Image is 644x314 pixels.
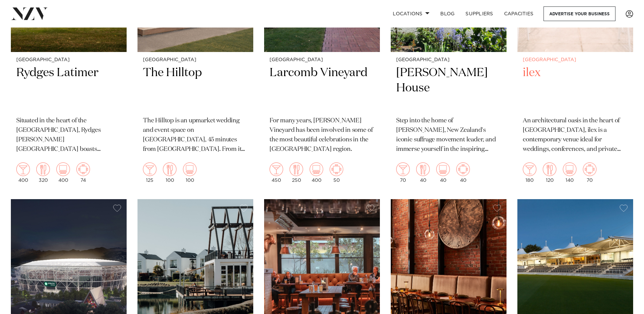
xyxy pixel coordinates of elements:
div: 40 [416,162,430,183]
a: SUPPLIERS [460,6,498,21]
div: 50 [330,162,343,183]
div: 100 [183,162,197,183]
img: meeting.png [76,162,90,176]
img: cocktail.png [143,162,157,176]
small: [GEOGRAPHIC_DATA] [16,57,121,63]
img: cocktail.png [523,162,536,176]
img: theatre.png [436,162,450,176]
h2: The Hilltop [143,65,248,111]
img: theatre.png [56,162,70,176]
a: Capacities [499,6,539,21]
div: 125 [143,162,157,183]
img: dining.png [163,162,177,176]
small: [GEOGRAPHIC_DATA] [143,57,248,63]
div: 120 [543,162,556,183]
div: 180 [523,162,536,183]
img: theatre.png [183,162,197,176]
div: 140 [563,162,576,183]
h2: Larcomb Vineyard [270,65,374,111]
p: For many years, [PERSON_NAME] Vineyard has been involved in some of the most beautiful celebratio... [270,116,374,154]
img: nzv-logo.png [11,7,48,20]
img: meeting.png [456,162,470,176]
img: theatre.png [310,162,323,176]
h2: [PERSON_NAME] House [396,65,501,111]
small: [GEOGRAPHIC_DATA] [270,57,374,63]
div: 250 [290,162,303,183]
img: meeting.png [330,162,343,176]
img: dining.png [36,162,50,176]
div: 100 [163,162,177,183]
a: Locations [387,6,435,21]
img: dining.png [543,162,556,176]
div: 40 [456,162,470,183]
small: [GEOGRAPHIC_DATA] [523,57,628,63]
div: 70 [583,162,596,183]
img: dining.png [416,162,430,176]
img: theatre.png [563,162,576,176]
h2: ilex [523,65,628,111]
img: cocktail.png [16,162,30,176]
div: 450 [270,162,283,183]
p: Step into the home of [PERSON_NAME], New Zealand's iconic suffrage movement leader, and immerse y... [396,116,501,154]
img: dining.png [290,162,303,176]
small: [GEOGRAPHIC_DATA] [396,57,501,63]
img: cocktail.png [270,162,283,176]
div: 40 [436,162,450,183]
p: Situated in the heart of the [GEOGRAPHIC_DATA], Rydges [PERSON_NAME] [GEOGRAPHIC_DATA] boasts spa... [16,116,121,154]
img: cocktail.png [396,162,410,176]
img: meeting.png [583,162,596,176]
div: 70 [396,162,410,183]
div: 74 [76,162,90,183]
p: The Hilltop is an upmarket wedding and event space on [GEOGRAPHIC_DATA], 45 minutes from [GEOGRAP... [143,116,248,154]
p: An architectural oasis in the heart of [GEOGRAPHIC_DATA], ilex is a contemporary venue ideal for ... [523,116,628,154]
a: Advertise your business [544,6,615,21]
div: 400 [56,162,70,183]
div: 400 [310,162,323,183]
div: 400 [16,162,30,183]
div: 320 [36,162,50,183]
a: BLOG [435,6,460,21]
h2: Rydges Latimer [16,65,121,111]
